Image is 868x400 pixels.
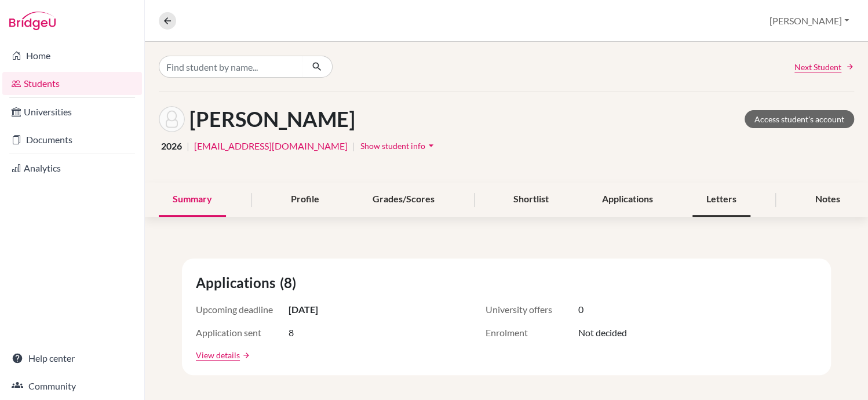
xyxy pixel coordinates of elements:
a: Access student's account [745,110,854,128]
a: View details [196,349,240,361]
span: 0 [578,303,583,317]
input: Find student by name... [159,56,302,78]
a: [EMAIL_ADDRESS][DOMAIN_NAME] [194,139,348,153]
a: Analytics [2,157,142,180]
span: | [352,139,355,153]
a: Universities [2,100,142,123]
div: Profile [277,183,333,217]
div: Summary [159,183,226,217]
button: [PERSON_NAME] [764,10,854,32]
span: Show student info [360,141,425,151]
img: Kate Brown's avatar [159,106,185,132]
div: Grades/Scores [359,183,448,217]
div: Applications [588,183,667,217]
span: Not decided [578,326,627,340]
span: 2026 [161,139,182,153]
a: Community [2,374,142,398]
a: Home [2,44,142,67]
span: 8 [289,326,294,340]
span: Upcoming deadline [196,303,289,317]
span: Next Student [794,61,841,73]
span: | [187,139,189,153]
div: Shortlist [499,183,563,217]
span: [DATE] [289,303,318,317]
a: Documents [2,128,142,151]
h1: [PERSON_NAME] [189,107,355,132]
img: Bridge-U [9,12,56,30]
span: Applications [196,272,280,293]
i: arrow_drop_down [425,140,437,151]
div: Letters [692,183,750,217]
span: University offers [486,303,578,317]
a: Help center [2,347,142,370]
span: (8) [280,272,301,293]
span: Application sent [196,326,289,340]
button: Show student infoarrow_drop_down [360,137,437,155]
a: arrow_forward [240,351,250,359]
a: Next Student [794,61,854,73]
div: Notes [801,183,854,217]
a: Students [2,72,142,95]
span: Enrolment [486,326,578,340]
